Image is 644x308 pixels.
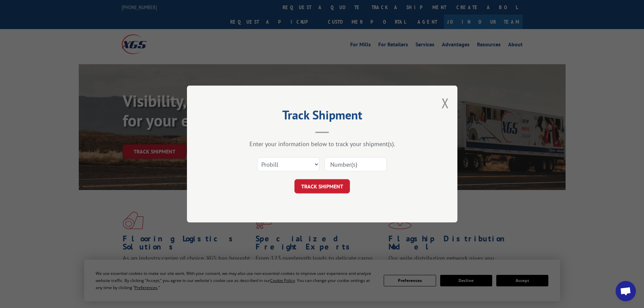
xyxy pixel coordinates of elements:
button: TRACK SHIPMENT [294,179,350,193]
button: Close modal [442,94,449,112]
a: Open chat [616,281,636,301]
div: Enter your information below to track your shipment(s). [221,140,424,148]
h2: Track Shipment [221,110,424,123]
input: Number(s) [325,157,387,171]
